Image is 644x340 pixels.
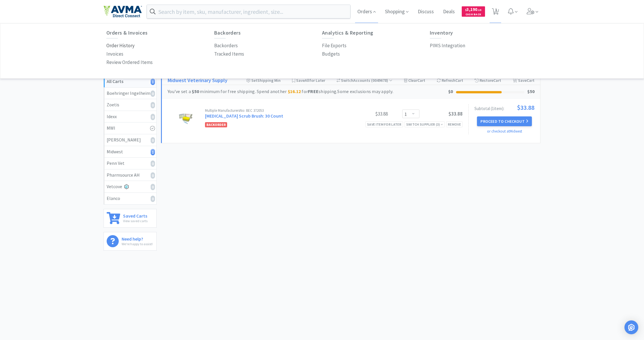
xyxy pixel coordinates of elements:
span: 3,190 [465,7,482,12]
a: Saved CartsView saved carts [103,209,157,228]
span: Save for Later [296,78,325,83]
span: Set [251,78,257,83]
div: MWI [107,124,154,132]
a: Boehringer Ingelheim0 [104,88,156,99]
div: Save [513,76,534,85]
span: $ [465,8,467,12]
span: Cart [417,78,425,83]
div: Subtotal ( 1 item ): [474,104,534,111]
h6: Analytics & Reporting [322,30,430,36]
div: $0 [448,88,453,95]
div: Zoetis [107,101,154,109]
span: Backorder [205,122,227,127]
strong: $50 [192,88,199,94]
i: 0 [151,102,155,108]
span: $33.88 [448,111,463,117]
i: 0 [151,114,155,120]
div: Vetcove [107,183,154,190]
div: You've set a minimum for free shipping. Spend another for shipping. Some exclusions may apply. [168,88,448,95]
div: Idexx [107,113,154,120]
div: Open Intercom Messenger [624,320,638,334]
div: Pharmsource AH [107,171,154,179]
div: Multiple Manufacturers No: BEC 372053 [205,109,345,112]
img: 1e9d491b99e6404c9f97762aa08cb839_125848.jpeg [176,109,196,129]
a: Elanco0 [104,193,156,204]
a: [PERSON_NAME]0 [104,134,156,146]
a: Idexx0 [104,111,156,123]
a: Vetcove0 [104,181,156,193]
span: ( 0049678 ) [370,78,392,83]
div: Accounts [337,76,393,85]
i: 0 [151,137,155,143]
a: Discuss [415,9,436,14]
a: Zoetis0 [104,99,156,111]
img: e4e33dab9f054f5782a47901c742baa9_102.png [103,5,142,18]
i: 0 [151,172,155,179]
div: Restore [475,76,501,85]
div: $33.88 [345,110,388,117]
i: 1 [151,149,155,155]
h6: Saved Carts [123,212,147,218]
a: Invoices [106,50,123,58]
span: All [305,78,309,83]
div: Shipping Min [246,76,281,85]
a: Penn Vet0 [104,158,156,169]
span: Cash Back [465,13,482,17]
a: or checkout at Midwest [487,129,522,134]
strong: FREE [308,88,319,94]
span: Cart [455,78,463,83]
h6: Need help? [122,235,153,241]
input: Search by item, sku, manufacturer, ingredient, size... [147,5,350,18]
strong: All Carts [107,78,123,84]
div: Switch Supplier ( 3 ) [406,122,443,127]
a: All Carts1 [104,76,156,88]
div: Refresh [437,76,463,85]
div: Midwest [107,148,154,156]
div: Remove [446,121,463,127]
div: Clear [404,76,425,85]
span: Switch [341,78,353,83]
strong: $16.12 [288,88,301,94]
h6: Inventory [430,30,538,36]
i: 0 [151,196,155,202]
i: 0 [151,160,155,167]
i: 0 [151,184,155,190]
a: Backorders [214,41,238,50]
a: Midwest1 [104,146,156,158]
span: . 15 [477,8,482,12]
i: 0 [151,90,155,97]
a: Tracked Items [214,50,244,58]
a: MWI [104,122,156,134]
a: $3,190.15Cash Back [462,4,485,19]
div: Elanco [107,195,154,202]
a: Midwest Veterinary Supply [168,76,227,85]
span: Cart [527,78,534,83]
span: Cart [493,78,501,83]
div: Penn Vet [107,160,154,167]
i: 1 [151,79,155,85]
a: Pharmsource AH0 [104,169,156,181]
a: [MEDICAL_DATA] Scrub Brush: 30 Count [205,113,283,119]
span: $33.88 [517,104,534,111]
a: Review Ordered Items [106,58,153,67]
button: Proceed to Checkout [477,116,532,126]
a: Order History [106,41,135,50]
a: Budgets [322,50,340,58]
div: $50 [527,88,534,95]
h6: Backorders [214,30,322,36]
a: PIMS Integration [430,41,465,50]
p: View saved carts [123,218,147,224]
a: Deals [441,9,457,14]
a: File Exports [322,41,346,50]
p: We're happy to assist! [122,241,153,247]
div: [PERSON_NAME] [107,136,154,144]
